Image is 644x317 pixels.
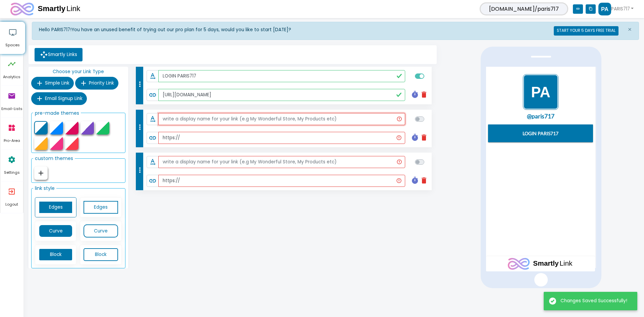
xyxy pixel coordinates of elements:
[149,158,157,166] i: text_rotation_none
[0,86,23,117] a: email Email-Lists
[420,91,428,99] i: delete
[136,80,144,88] i: more_vert
[158,113,406,125] input: write a display name for your link (e.g My Wonderful Store, My Products etc)
[8,181,16,202] i: exit_to_app
[628,25,632,34] span: ×
[158,156,406,168] input: write a display name for your link (e.g My Wonderful Store, My Products etc)
[0,202,23,208] span: Logout
[621,22,639,37] button: Close
[573,4,583,14] i: link
[136,123,144,131] i: more_vert
[39,26,425,36] div: You have an unused benefit of trying out our pro plan for 5 days, would you like to start [DATE]?
[75,77,118,90] button: add Priority Link
[411,134,419,142] i: timer
[36,95,44,103] i: add
[36,79,44,87] i: add
[0,181,23,213] a: exit_to_app Logout
[136,166,144,174] i: more_vert
[8,54,16,74] i: timeline
[158,132,405,144] input: paste your link url here
[31,92,87,105] button: add Email Signup Link
[33,153,75,164] legend: custom themes
[480,2,568,15] span: [DOMAIN_NAME]/paris717
[0,22,25,54] a: airplay Spaces
[79,79,88,87] i: add
[35,48,83,61] a: Smartly Links
[420,176,428,184] i: delete
[149,115,157,123] i: text_rotation_none
[554,26,619,36] button: START YOUR 5 DAYS FREE TRIAL
[0,170,23,176] span: Settings
[31,67,125,77] p: Choose your Link Type
[0,138,23,144] span: Pro-Area
[0,74,23,80] span: Analytics
[0,150,23,181] a: settings Settings
[9,22,17,42] i: airplay
[34,166,48,180] button: add
[158,70,406,82] input: write a display name for your link (e.g My Wonderful Store, My Products etc)
[39,27,71,33] strong: Hello PARIS717!
[8,86,16,106] i: email
[598,3,634,15] a: PARIS717
[84,201,118,214] a: Edges
[158,175,405,187] input: paste your link url here
[84,248,118,261] a: Block
[411,176,419,184] i: timer
[8,118,16,138] i: widgets
[39,248,73,261] a: Block
[2,47,107,53] a: @paris717
[411,91,419,99] i: timer
[22,191,87,203] img: logo.svg
[0,106,23,112] span: Email-Lists
[33,183,56,194] legend: link style
[31,77,74,90] button: add Simple Link
[0,118,23,149] a: widgets Pro-Area
[149,91,157,99] i: link
[2,58,107,75] a: LOGIN PARIS717
[33,108,81,118] legend: pre-made themes
[586,4,596,14] i: content_copy
[39,224,73,237] a: Curve
[37,169,45,177] i: add
[45,80,69,86] span: Simple Link
[158,89,405,101] input: paste your link url here
[84,224,118,237] a: Curve
[420,134,428,142] i: delete
[39,201,73,214] a: Edges
[8,150,16,170] i: settings
[0,54,23,86] a: timeline Analytics
[149,177,157,185] i: link
[0,42,25,48] span: Spaces
[149,134,157,142] i: link
[89,80,114,86] span: Priority Link
[10,3,81,15] img: logo.svg
[45,95,83,102] span: Email Signup Link
[149,72,157,80] i: text_rotation_none
[560,298,627,304] div: Changes Saved Successfully!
